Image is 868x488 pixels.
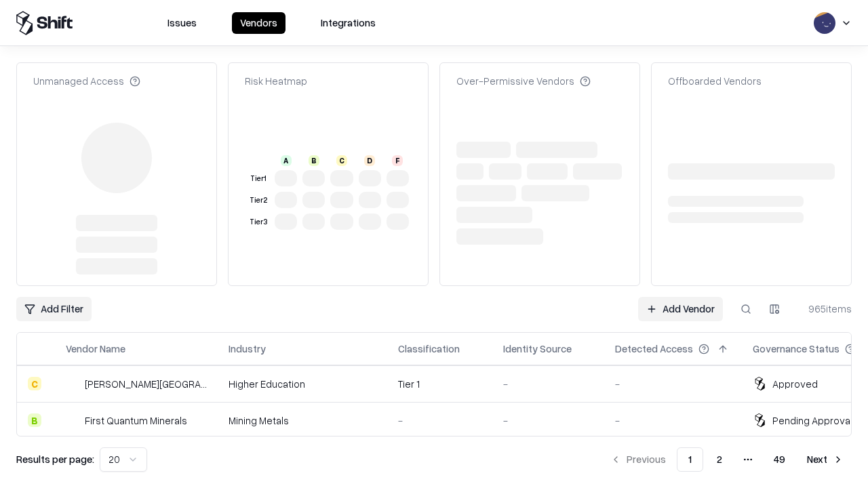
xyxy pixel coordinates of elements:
[706,447,733,472] button: 2
[602,447,852,472] nav: pagination
[336,155,347,166] div: C
[281,155,292,166] div: A
[28,377,41,390] div: C
[799,447,852,472] button: Next
[638,297,723,321] a: Add Vendor
[503,413,593,428] div: -
[16,297,92,321] button: Add Filter
[398,377,481,391] div: Tier 1
[248,195,269,206] div: Tier 2
[456,74,591,88] div: Over-Permissive Vendors
[615,342,693,356] div: Detected Access
[229,413,376,428] div: Mining Metals
[248,173,269,184] div: Tier 1
[245,74,307,88] div: Risk Heatmap
[85,413,187,428] div: First Quantum Minerals
[16,452,94,466] p: Results per page:
[763,447,796,472] button: 49
[364,155,375,166] div: D
[232,12,285,34] button: Vendors
[398,413,481,428] div: -
[772,413,852,428] div: Pending Approval
[392,155,403,166] div: F
[66,342,125,356] div: Vendor Name
[28,413,41,427] div: B
[159,12,205,34] button: Issues
[229,342,266,356] div: Industry
[615,377,731,391] div: -
[753,342,840,356] div: Governance Status
[677,447,703,472] button: 1
[85,377,207,391] div: [PERSON_NAME][GEOGRAPHIC_DATA]
[248,216,269,228] div: Tier 3
[668,74,762,88] div: Offboarded Vendors
[615,413,731,428] div: -
[66,377,79,390] img: Reichman University
[309,155,319,166] div: B
[313,12,384,34] button: Integrations
[797,302,852,316] div: 965 items
[503,342,572,356] div: Identity Source
[772,377,818,391] div: Approved
[503,377,593,391] div: -
[229,377,376,391] div: Higher Education
[33,74,140,88] div: Unmanaged Access
[398,342,460,356] div: Classification
[66,413,79,427] img: First Quantum Minerals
